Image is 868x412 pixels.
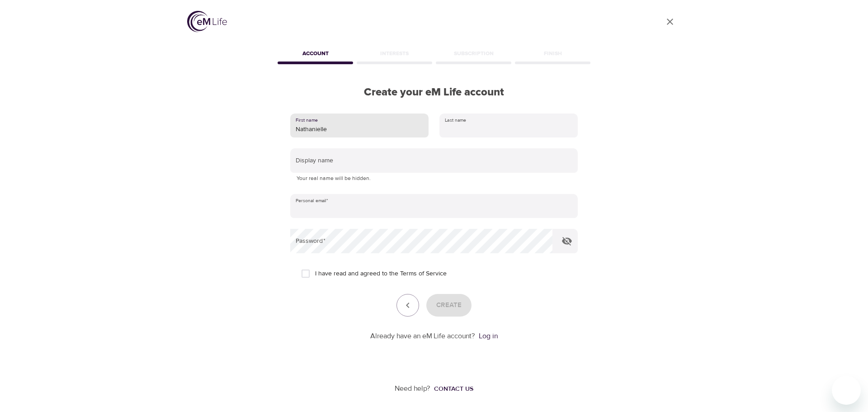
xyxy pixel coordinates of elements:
a: close [659,11,681,33]
h2: Create your eM Life account [276,86,592,99]
div: Contact us [434,384,473,393]
p: Need help? [395,384,430,394]
a: Terms of Service [400,269,447,279]
a: Contact us [430,384,473,393]
p: Your real name will be hidden. [297,174,571,183]
span: I have read and agreed to the [315,269,447,279]
p: Already have an eM Life account? [370,331,475,341]
iframe: Button to launch messaging window [832,376,861,405]
a: Log in [479,331,498,341]
img: logo [187,11,227,32]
